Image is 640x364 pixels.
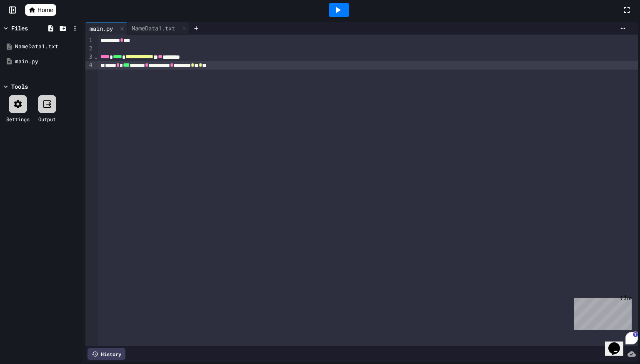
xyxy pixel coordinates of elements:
[85,53,94,61] div: 3
[94,53,98,60] span: Fold line
[87,348,125,360] div: History
[38,115,56,123] div: Output
[85,36,94,45] div: 1
[3,3,57,53] div: Chat with us now!Close
[85,61,94,70] div: 4
[605,331,632,356] iframe: chat widget
[6,115,30,123] div: Settings
[127,24,179,32] div: NameData1.txt
[37,6,53,14] span: Home
[127,22,190,35] div: NameData1.txt
[11,82,28,91] div: Tools
[571,294,632,330] iframe: chat widget
[85,22,127,35] div: main.py
[15,42,80,51] div: NameData1.txt
[85,24,117,33] div: main.py
[98,35,638,346] div: To enrich screen reader interactions, please activate Accessibility in Grammarly extension settings
[25,4,56,16] a: Home
[85,45,94,53] div: 2
[15,57,80,66] div: main.py
[11,24,28,32] div: Files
